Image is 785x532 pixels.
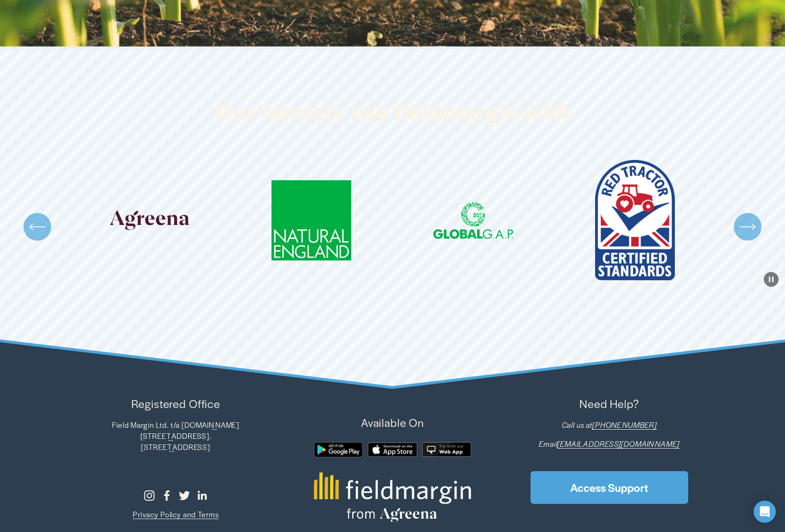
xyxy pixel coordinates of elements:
[531,471,688,504] a: Access Support
[196,490,207,501] a: LinkedIn
[133,509,218,520] a: Privacy Policy and Terms
[592,420,657,431] a: [PHONE_NUMBER]
[557,438,679,449] em: [EMAIL_ADDRESS][DOMAIN_NAME]
[539,438,557,449] em: Email
[734,213,761,241] button: Next
[133,509,218,520] span: Privacy Policy and Terms
[503,396,715,412] p: Need Help?
[24,213,51,241] button: Previous
[161,490,172,501] a: Facebook
[754,501,776,523] div: Open Intercom Messenger
[592,420,657,430] em: [PHONE_NUMBER]
[764,272,779,287] button: Pause Background
[70,396,282,412] p: Registered Office
[144,490,155,501] a: Instagram
[215,95,570,127] strong: Our farmers use fieldmargin with
[179,490,190,501] a: Twitter
[562,420,593,430] em: Call us at
[557,438,679,449] a: [EMAIL_ADDRESS][DOMAIN_NAME]
[287,414,498,431] p: Available On
[70,420,282,452] p: Field Margin Ltd. t/a [DOMAIN_NAME] [STREET_ADDRESS]. [STREET_ADDRESS]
